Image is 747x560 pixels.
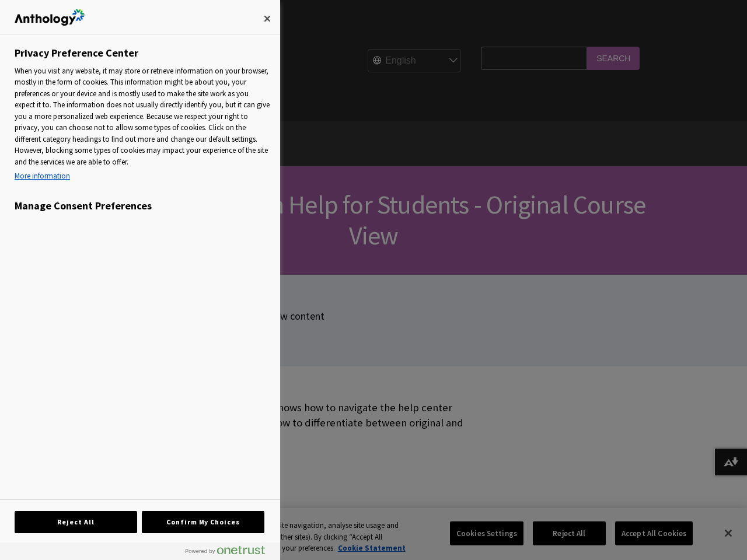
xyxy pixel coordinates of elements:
h3: Manage Consent Preferences [15,199,270,218]
h2: Privacy Preference Center [15,47,138,60]
img: Company Logo [15,9,85,26]
img: Powered by OneTrust Opens in a new Tab [186,545,265,555]
button: Close [254,6,280,32]
a: More information about your privacy, opens in a new tab [15,170,270,182]
button: Confirm My Choices [142,511,264,533]
a: Powered by OneTrust Opens in a new Tab [186,545,274,560]
div: When you visit any website, it may store or retrieve information on your browser, mostly in the f... [15,65,270,185]
div: Company Logo [15,6,85,29]
button: Reject All [15,511,137,533]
